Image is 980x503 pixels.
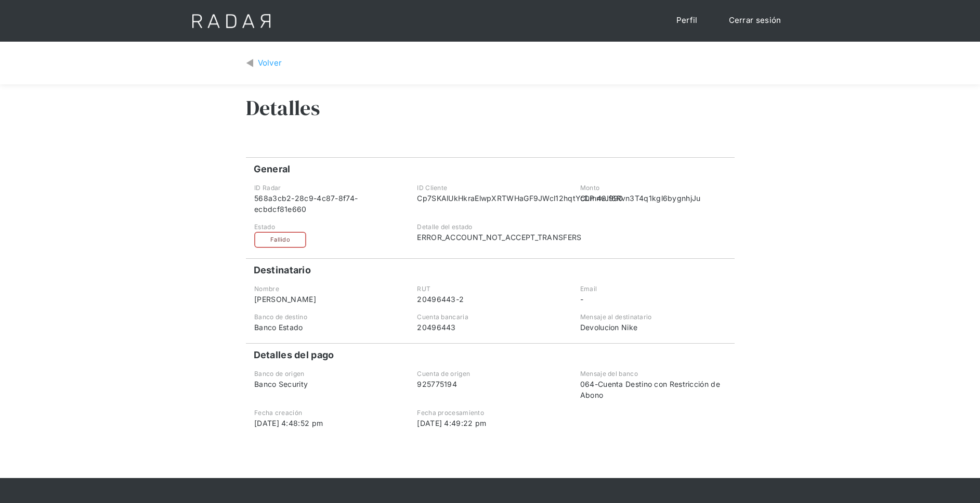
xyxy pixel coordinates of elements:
[254,222,400,232] div: Estado
[580,193,726,204] div: CLP 49.990
[417,232,563,243] div: ERROR_ACCOUNT_NOT_ACCEPT_TRANSFERS
[580,379,726,400] div: 064-Cuenta Destino con Restricción de Abono
[254,379,400,389] div: Banco Security
[254,193,400,215] div: 568a3cb2-28c9-4c87-8f74-ecbdcf81e660
[246,57,282,69] a: Volver
[246,95,320,121] h3: Detalles
[417,294,563,305] div: 20496443-2
[254,183,400,193] div: ID Radar
[254,264,311,276] h4: Destinatario
[718,10,792,31] a: Cerrar sesión
[580,312,726,322] div: Mensaje al destinatario
[254,349,334,361] h4: Detalles del pago
[417,322,563,333] div: 20496443
[254,312,400,322] div: Banco de destino
[417,183,563,193] div: ID Cliente
[254,369,400,379] div: Banco de origen
[580,322,726,333] div: Devolucion Nike
[417,193,563,204] div: Cp7SKAlUkHkraElwpXRTWHaGF9JWcl12hqtYcDmnvJf6Rvn3T4q1kgl6bygnhjJu
[417,408,563,418] div: Fecha procesamiento
[254,418,400,429] div: [DATE] 4:48:52 pm
[254,294,400,305] div: [PERSON_NAME]
[580,369,726,379] div: Mensaje del banco
[254,284,400,294] div: Nombre
[580,284,726,294] div: Email
[417,222,563,232] div: Detalle del estado
[417,312,563,322] div: Cuenta bancaria
[254,163,291,175] h4: General
[580,183,726,193] div: Monto
[417,369,563,379] div: Cuenta de origen
[417,284,563,294] div: RUT
[254,408,400,418] div: Fecha creación
[417,379,563,389] div: 925775194
[254,322,400,333] div: Banco Estado
[254,232,306,248] div: Fallido
[666,10,708,31] a: Perfil
[417,418,563,429] div: [DATE] 4:49:22 pm
[258,57,282,69] div: Volver
[580,294,726,305] div: -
